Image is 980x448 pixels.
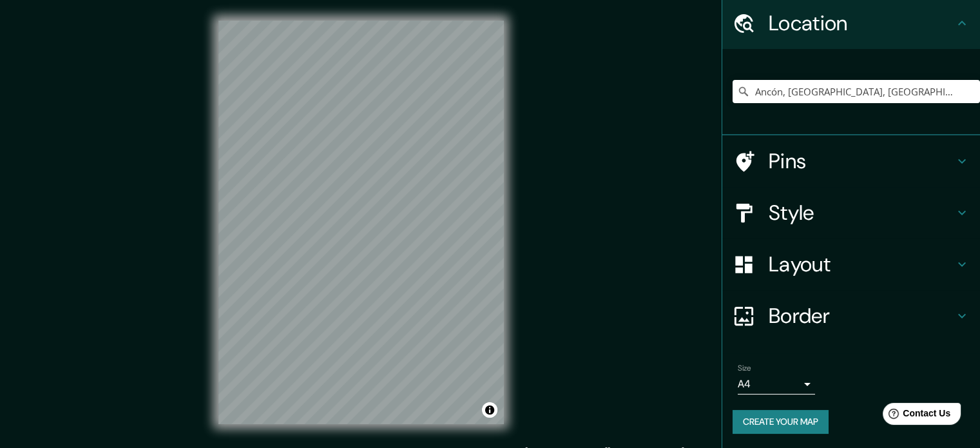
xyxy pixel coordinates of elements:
input: Pick your city or area [733,80,980,103]
div: Style [722,187,980,239]
h4: Pins [769,148,954,174]
div: Layout [722,239,980,290]
label: Size [738,363,751,374]
div: Border [722,290,980,342]
button: Create your map [733,410,829,434]
h4: Border [769,303,954,329]
button: Toggle attribution [482,402,497,418]
h4: Layout [769,251,954,277]
div: A4 [738,374,815,394]
div: Pins [722,135,980,187]
h4: Style [769,200,954,226]
iframe: Help widget launcher [865,398,966,434]
canvas: Map [218,21,504,424]
h4: Location [769,10,954,36]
